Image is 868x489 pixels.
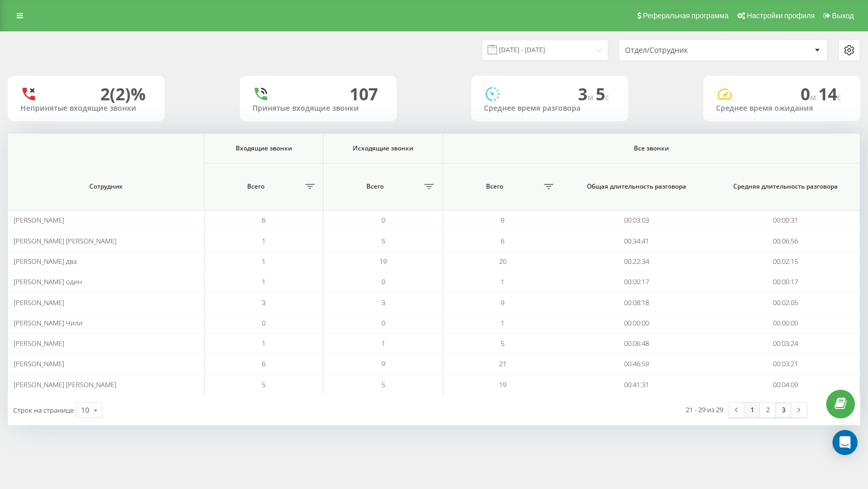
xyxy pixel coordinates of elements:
[329,182,421,191] span: Всего
[711,230,860,251] td: 00:06:56
[711,313,860,333] td: 00:00:00
[562,333,711,354] td: 00:06:48
[381,339,385,348] span: 1
[499,359,506,368] span: 21
[484,104,616,113] div: Среднее время разговора
[14,277,82,286] span: [PERSON_NAME] один
[468,144,834,153] span: Все звонки
[562,313,711,333] td: 00:00:00
[501,318,504,328] span: 1
[501,236,504,246] span: 6
[562,230,711,251] td: 00:34:41
[81,405,89,415] div: 10
[747,11,815,20] span: Настройки профиля
[716,104,848,113] div: Среднее время ожидания
[262,318,265,328] span: 0
[686,404,723,415] div: 21 - 29 из 29
[381,236,385,246] span: 5
[501,277,504,286] span: 1
[252,104,384,113] div: Принятые входящие звонки
[350,84,378,104] div: 107
[381,318,385,328] span: 0
[587,91,596,103] span: м
[262,236,265,246] span: 1
[711,210,860,230] td: 00:00:31
[448,182,541,191] span: Всего
[262,298,265,307] span: 3
[262,257,265,266] span: 1
[501,339,504,348] span: 5
[14,298,64,307] span: [PERSON_NAME]
[711,333,860,354] td: 00:03:24
[379,257,387,266] span: 19
[499,380,506,389] span: 19
[562,210,711,230] td: 00:03:03
[215,144,313,153] span: Входящие звонки
[14,318,83,328] span: [PERSON_NAME] Чили
[262,380,265,389] span: 5
[14,236,117,246] span: [PERSON_NAME] [PERSON_NAME]
[381,215,385,225] span: 0
[562,251,711,272] td: 00:22:34
[711,375,860,395] td: 00:04:09
[22,182,190,191] span: Сотрудник
[14,339,64,348] span: [PERSON_NAME]
[818,83,841,105] span: 14
[562,292,711,312] td: 00:08:18
[14,380,117,389] span: [PERSON_NAME] [PERSON_NAME]
[14,257,77,266] span: [PERSON_NAME] два
[262,215,265,225] span: 6
[381,380,385,389] span: 5
[760,403,776,417] a: 2
[562,375,711,395] td: 00:41:31
[801,83,818,105] span: 0
[334,144,432,153] span: Исходящие звонки
[262,359,265,368] span: 6
[723,182,848,191] span: Средняя длительность разговора
[381,277,385,286] span: 0
[776,403,791,417] a: 3
[501,215,504,225] span: 9
[711,292,860,312] td: 00:02:05
[100,84,146,104] div: 2 (2)%
[14,215,64,225] span: [PERSON_NAME]
[262,339,265,348] span: 1
[605,91,609,103] span: c
[711,354,860,374] td: 00:03:21
[625,46,750,55] div: Отдел/Сотрудник
[596,83,609,105] span: 5
[381,298,385,307] span: 3
[711,272,860,292] td: 00:00:17
[210,182,302,191] span: Всего
[578,83,596,105] span: 3
[562,272,711,292] td: 00:00:17
[381,359,385,368] span: 9
[14,359,64,368] span: [PERSON_NAME]
[810,91,818,103] span: м
[499,257,506,266] span: 20
[643,11,728,20] span: Реферальная программа
[262,277,265,286] span: 1
[574,182,699,191] span: Общая длительность разговора
[20,104,152,113] div: Непринятые входящие звонки
[832,11,854,20] span: Выход
[562,354,711,374] td: 00:46:59
[13,405,74,415] span: Строк на странице
[837,91,841,103] span: c
[744,403,760,417] a: 1
[711,251,860,272] td: 00:02:15
[501,298,504,307] span: 9
[832,430,858,455] div: Open Intercom Messenger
